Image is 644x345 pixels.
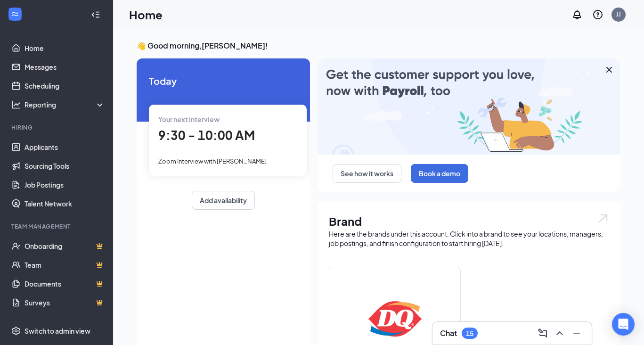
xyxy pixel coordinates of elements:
div: Here are the brands under this account. Click into a brand to see your locations, managers, job p... [329,229,609,248]
svg: Analysis [11,100,21,109]
svg: ChevronUp [554,328,565,339]
svg: Notifications [571,9,583,20]
svg: Collapse [91,10,100,19]
a: DocumentsCrown [24,274,105,293]
h3: Chat [440,328,457,338]
div: JJ [616,10,621,18]
a: Messages [24,57,105,76]
button: ChevronUp [552,326,567,341]
div: Hiring [11,123,103,131]
svg: ComposeMessage [537,328,548,339]
a: Home [24,39,105,57]
svg: Minimize [571,328,582,339]
a: OnboardingCrown [24,237,105,255]
a: SurveysCrown [24,293,105,312]
a: Sourcing Tools [24,156,105,175]
a: TeamCrown [24,255,105,274]
span: Zoom Interview with [PERSON_NAME] [158,157,267,165]
img: payroll-large.gif [318,58,620,155]
span: Today [149,74,298,88]
div: Open Intercom Messenger [612,313,635,336]
button: Book a demo [411,164,468,183]
svg: Settings [11,326,21,336]
img: open.6027fd2a22e1237b5b06.svg [597,213,609,224]
button: Add availability [192,191,255,210]
a: Job Postings [24,175,105,194]
span: Your next interview [158,115,220,123]
button: Minimize [569,326,584,341]
div: Reporting [24,100,106,109]
button: See how it works [333,164,401,183]
div: Team Management [11,222,103,230]
div: 15 [466,329,473,337]
h1: Home [129,7,163,23]
button: ComposeMessage [535,326,550,341]
a: Applicants [24,138,105,156]
div: Switch to admin view [24,326,90,336]
svg: QuestionInfo [592,9,603,20]
h1: Brand [329,213,609,229]
svg: Cross [603,64,615,75]
span: 9:30 - 10:00 AM [158,127,255,143]
a: Scheduling [24,76,105,95]
h3: 👋 Good morning, [PERSON_NAME] ! [137,41,620,51]
svg: WorkstreamLogo [10,9,20,19]
a: Talent Network [24,194,105,213]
